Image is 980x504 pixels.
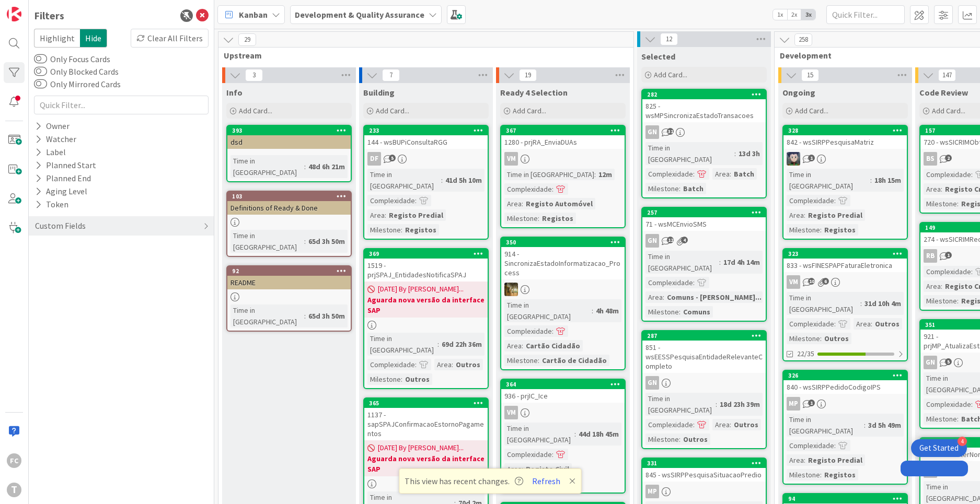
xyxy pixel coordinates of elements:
[645,393,716,416] div: Time in [GEOGRAPHIC_DATA]
[539,355,609,366] div: Cartão de Cidadão
[693,277,695,288] span: :
[693,168,695,180] span: :
[364,408,488,440] div: 1137 - sapSPAJConfirmacaoEstornoPagamentos
[226,191,352,257] a: 103Definitions of Ready & DoneTime in [GEOGRAPHIC_DATA]:65d 3h 50m
[538,355,539,366] span: :
[304,236,306,247] span: :
[642,485,766,498] div: MP
[787,333,820,344] div: Milestone
[232,267,351,275] div: 92
[834,440,836,451] span: :
[34,78,121,90] label: Only Mirrored Cards
[389,155,396,161] span: 5
[783,397,907,411] div: MP
[808,400,815,406] span: 1
[730,419,731,430] span: :
[924,266,971,277] div: Complexidade
[783,380,907,394] div: 840 - wsSIRPPedidoCodigoIPS
[924,152,937,166] div: BS
[924,198,957,209] div: Milestone
[667,237,674,243] span: 12
[227,266,351,289] div: 92README
[787,318,834,330] div: Complexidade
[642,125,766,139] div: GN
[787,9,801,20] span: 2x
[501,389,625,403] div: 936 - prjIC_Ice
[501,126,625,149] div: 3671280 - prjRA_EnviaDUAs
[924,356,937,369] div: GN
[783,494,907,503] div: 94
[227,126,351,149] div: 393dsd
[596,169,615,180] div: 12m
[664,291,764,303] div: Comuns - [PERSON_NAME]...
[645,183,679,194] div: Milestone
[642,208,766,231] div: 25771 - wsMCEnvioSMS
[642,459,766,482] div: 331845 - wsSIRPPesquisaSituacaoPredio
[641,330,767,449] a: 287851 - wsEESSPesquisaEntidadeRelevanteCompletoGNTime in [GEOGRAPHIC_DATA]:18d 23h 39mComplexida...
[797,348,814,359] span: 22/35
[227,201,351,215] div: Definitions of Ready & Done
[504,299,592,322] div: Time in [GEOGRAPHIC_DATA]
[501,406,625,419] div: VM
[227,266,351,276] div: 92
[443,174,485,186] div: 41d 5h 10m
[864,419,866,431] span: :
[506,127,625,134] div: 367
[523,340,583,351] div: Cartão Cidadão
[862,298,904,309] div: 31d 10h 4m
[592,305,593,317] span: :
[787,195,834,206] div: Complexidade
[932,106,965,115] span: Add Card...
[783,249,907,259] div: 323
[441,174,443,186] span: :
[645,251,719,274] div: Time in [GEOGRAPHIC_DATA]
[712,419,730,430] div: Area
[834,318,836,330] span: :
[642,234,766,248] div: GN
[501,380,625,389] div: 364
[538,213,539,224] span: :
[504,355,538,366] div: Milestone
[866,419,904,431] div: 3d 5h 49m
[716,398,717,410] span: :
[820,224,822,236] span: :
[783,135,907,149] div: 842 - wsSIRPPesquisaMatriz
[783,371,907,380] div: 326
[645,234,659,248] div: GN
[971,169,973,180] span: :
[528,474,564,488] button: Refresh
[787,454,804,466] div: Area
[783,152,907,166] div: LS
[367,152,381,166] div: DF
[642,99,766,122] div: 825 - wsMPSincronizaEstadoTransacoes
[364,398,488,408] div: 365
[804,209,805,221] span: :
[645,168,693,180] div: Complexidade
[645,125,659,139] div: GN
[641,89,767,198] a: 282825 - wsMPSincronizaEstadoTransacoesGNTime in [GEOGRAPHIC_DATA]:13d 3hComplexidade:Area:BatchM...
[681,433,710,445] div: Outros
[34,54,47,64] button: Only Focus Cards
[731,419,761,430] div: Outros
[773,9,787,20] span: 1x
[437,338,439,350] span: :
[645,142,734,165] div: Time in [GEOGRAPHIC_DATA]
[230,304,304,327] div: Time in [GEOGRAPHIC_DATA]
[227,192,351,201] div: 103
[522,463,523,475] span: :
[501,135,625,149] div: 1280 - prjRA_EnviaDUAs
[576,428,621,440] div: 44d 18h 45m
[552,325,554,337] span: :
[854,318,871,330] div: Area
[552,449,554,460] span: :
[232,193,351,200] div: 103
[645,376,659,390] div: GN
[504,169,594,180] div: Time in [GEOGRAPHIC_DATA]
[642,376,766,390] div: GN
[304,161,306,172] span: :
[721,256,763,268] div: 17d 4h 14m
[808,155,815,161] span: 1
[513,106,546,115] span: Add Card...
[787,224,820,236] div: Milestone
[787,209,804,221] div: Area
